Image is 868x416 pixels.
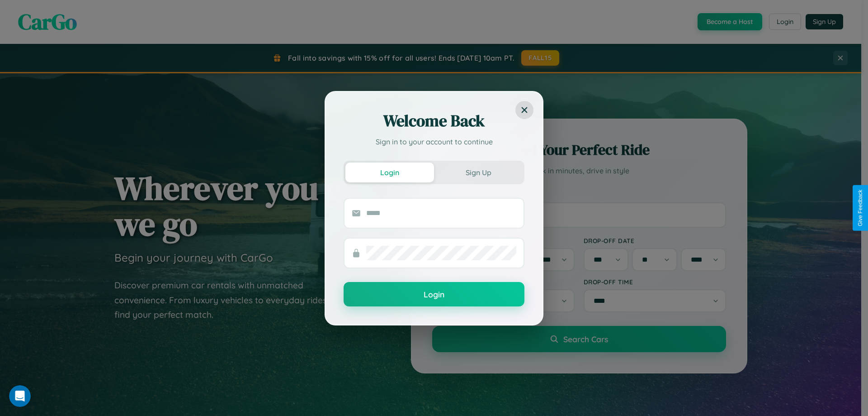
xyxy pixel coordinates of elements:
[9,385,31,407] iframe: Intercom live chat
[344,136,524,147] p: Sign in to your account to continue
[344,110,524,132] h2: Welcome Back
[344,282,524,306] button: Login
[345,163,434,182] button: Login
[857,190,863,226] div: Give Feedback
[434,163,523,182] button: Sign Up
